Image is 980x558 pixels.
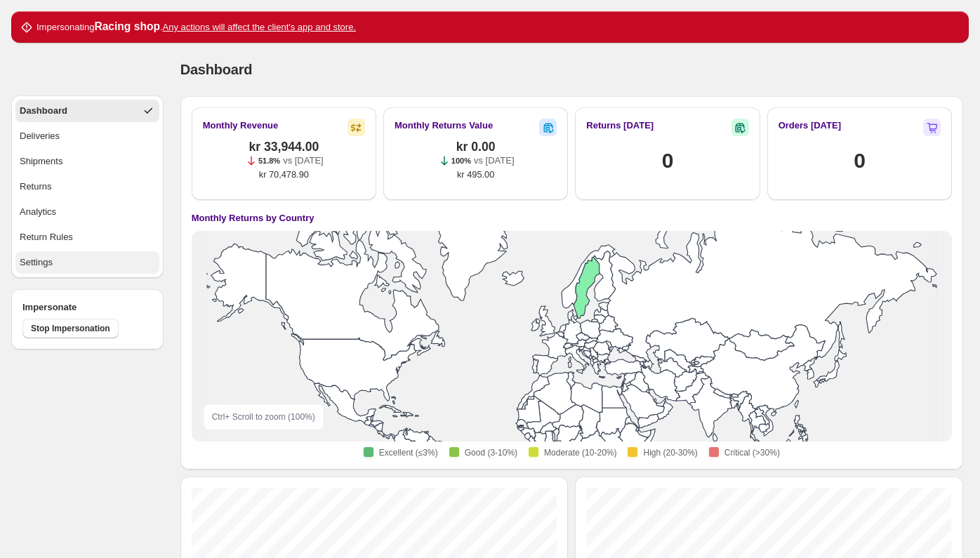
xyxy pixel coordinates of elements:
[662,147,673,175] h1: 0
[586,119,654,133] h2: Returns [DATE]
[283,154,324,168] p: vs [DATE]
[779,119,841,133] h2: Orders [DATE]
[203,404,324,430] div: Ctrl + Scroll to zoom ( 100 %)
[180,62,253,77] span: Dashboard
[192,211,314,225] h4: Monthly Returns by Country
[395,119,493,133] h2: Monthly Returns Value
[643,447,697,458] span: High (20-30%)
[544,447,616,458] span: Moderate (10-20%)
[258,157,280,165] span: 51.8%
[22,319,119,338] button: Stop Impersonation
[15,251,159,274] button: Settings
[20,230,73,244] div: Return Rules
[20,104,67,118] div: Dashboard
[15,150,159,173] button: Shipments
[22,300,152,314] h4: Impersonate
[31,323,110,334] span: Stop Impersonation
[20,255,53,270] div: Settings
[15,201,159,223] button: Analytics
[451,157,471,165] span: 100%
[20,180,52,194] div: Returns
[20,154,62,168] div: Shipments
[259,168,309,182] span: kr 70,478.90
[15,100,159,122] button: Dashboard
[15,226,159,248] button: Return Rules
[854,147,865,175] h1: 0
[15,175,159,198] button: Returns
[163,22,356,32] u: Any actions will affect the client's app and store.
[457,168,494,182] span: kr 495.00
[203,119,279,133] h2: Monthly Revenue
[249,140,319,154] span: kr 33,944.00
[20,129,60,143] div: Deliveries
[465,447,517,458] span: Good (3-10%)
[456,140,496,154] span: kr 0.00
[20,205,56,219] div: Analytics
[724,447,780,458] span: Critical (>30%)
[474,154,515,168] p: vs [DATE]
[94,20,160,32] strong: Racing shop
[37,20,356,34] p: Impersonating .
[15,125,159,147] button: Deliveries
[379,447,438,458] span: Excellent (≤3%)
